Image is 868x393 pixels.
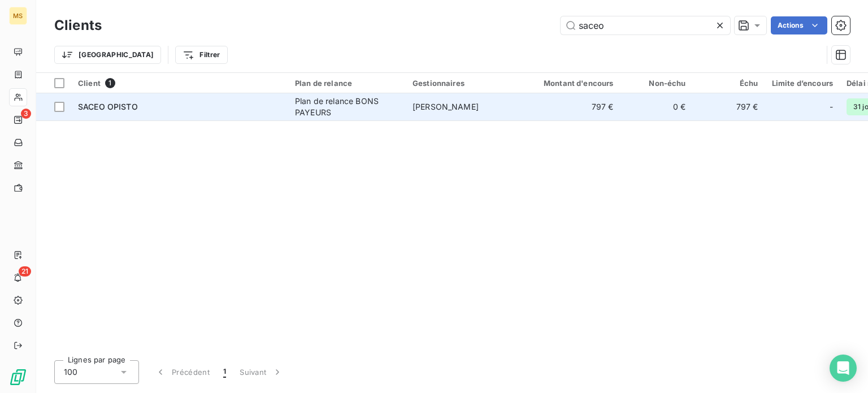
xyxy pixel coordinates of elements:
[771,16,827,34] button: Actions
[148,360,216,384] button: Précédent
[216,360,233,384] button: 1
[693,93,765,120] td: 797 €
[295,96,399,118] div: Plan de relance BONS PAYEURS
[561,16,730,34] input: Rechercher
[413,102,479,111] span: [PERSON_NAME]
[64,366,77,378] span: 100
[105,78,115,88] span: 1
[627,79,686,88] div: Non-échu
[530,79,614,88] div: Montant d'encours
[54,15,102,36] h3: Clients
[175,46,227,64] button: Filtrer
[620,93,693,120] td: 0 €
[413,79,517,88] div: Gestionnaires
[830,101,833,113] span: -
[9,7,27,25] div: MS
[21,109,31,119] span: 3
[830,355,857,382] div: Open Intercom Messenger
[78,102,138,111] span: SACEO OPISTO
[223,366,226,378] span: 1
[233,360,290,384] button: Suivant
[295,79,399,88] div: Plan de relance
[54,46,161,64] button: [GEOGRAPHIC_DATA]
[700,79,758,88] div: Échu
[78,79,101,88] span: Client
[9,368,27,386] img: Logo LeanPay
[523,93,620,120] td: 797 €
[772,79,833,88] div: Limite d’encours
[19,266,31,277] span: 21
